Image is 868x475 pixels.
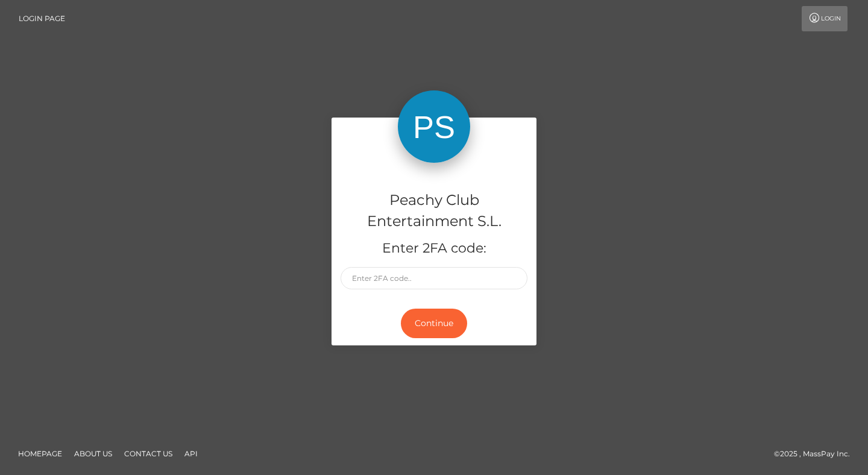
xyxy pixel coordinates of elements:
a: Homepage [13,444,67,463]
img: Peachy Club Entertainment S.L. [398,90,470,163]
h5: Enter 2FA code: [341,239,527,258]
a: Contact Us [119,444,177,463]
a: About Us [69,444,117,463]
a: Login Page [19,6,65,31]
div: © 2025 , MassPay Inc. [774,447,859,461]
button: Continue [401,309,467,338]
input: Enter 2FA code.. [341,267,527,289]
h4: Peachy Club Entertainment S.L. [341,190,527,232]
a: Login [802,6,848,31]
a: API [180,444,203,463]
